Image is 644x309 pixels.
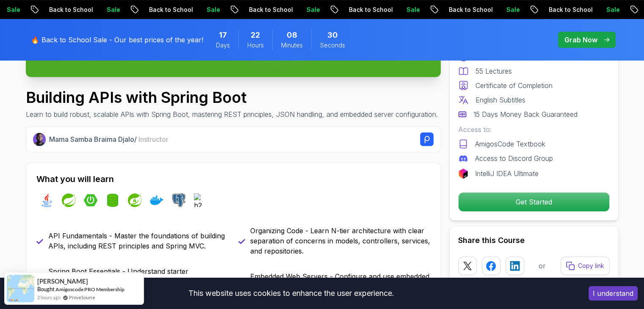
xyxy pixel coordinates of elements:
[281,41,303,50] span: Minutes
[475,66,512,76] p: 55 Lectures
[589,286,638,301] button: Accept cookies
[475,139,545,149] p: AmigosCode Textbook
[539,261,546,271] p: or
[500,6,527,14] p: Sale
[48,266,228,297] p: Spring Boot Essentials - Understand starter dependencies, Maven integration, and Spring Boot anno...
[31,35,203,45] p: 🔥 Back to School Sale - Our best prices of the year!
[475,153,553,163] p: Access to Discord Group
[138,135,169,143] span: Instructor
[475,80,553,91] p: Certificate of Completion
[475,168,539,179] p: IntelliJ IDEA Ultimate
[442,6,500,14] p: Back to School
[42,6,100,14] p: Back to School
[172,193,185,207] img: postgres logo
[142,6,200,14] p: Back to School
[7,275,34,302] img: provesource social proof notification image
[219,29,227,41] span: 17 Days
[84,193,97,207] img: spring-boot logo
[6,284,576,303] div: This website uses cookies to enhance the user experience.
[458,124,610,135] p: Access to:
[48,231,228,251] p: API Fundamentals - Master the foundations of building APIs, including REST principles and Spring ...
[247,41,264,50] span: Hours
[458,168,468,179] img: jetbrains logo
[578,262,604,270] p: Copy link
[561,257,610,275] button: Copy link
[200,6,227,14] p: Sale
[473,109,578,119] p: 15 Days Money Back Guaranteed
[62,193,75,207] img: spring logo
[33,133,46,146] img: Nelson Djalo
[458,192,610,212] button: Get Started
[250,271,430,292] p: Embedded Web Servers - Configure and use embedded servers like Tomcat for hosting your APIs.
[55,286,124,292] a: Amigoscode PRO Membership
[475,95,525,105] p: English Subtitles
[287,29,297,41] span: 8 Minutes
[250,226,430,256] p: Organizing Code - Learn N-tier architecture with clear separation of concerns in models, controll...
[40,193,53,207] img: java logo
[327,29,338,41] span: 30 Seconds
[69,294,95,301] a: ProveSource
[26,89,438,106] h1: Building APIs with Spring Boot
[342,6,400,14] p: Back to School
[128,193,141,207] img: spring-security logo
[242,6,300,14] p: Back to School
[251,29,260,41] span: 22 Hours
[37,278,88,285] span: [PERSON_NAME]
[600,6,627,14] p: Sale
[106,193,119,207] img: spring-data-jpa logo
[100,6,127,14] p: Sale
[458,235,610,246] h2: Share this Course
[37,294,61,301] span: 2 hours ago
[542,6,600,14] p: Back to School
[37,286,55,292] span: Bought
[320,41,345,50] span: Seconds
[194,193,207,207] img: h2 logo
[49,134,169,144] p: Mama Samba Braima Djalo /
[300,6,327,14] p: Sale
[36,173,430,185] h2: What you will learn
[216,41,230,50] span: Days
[564,35,597,45] p: Grab Now
[26,109,438,119] p: Learn to build robust, scalable APIs with Spring Boot, mastering REST principles, JSON handling, ...
[459,193,609,211] p: Get Started
[150,193,163,207] img: docker logo
[400,6,427,14] p: Sale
